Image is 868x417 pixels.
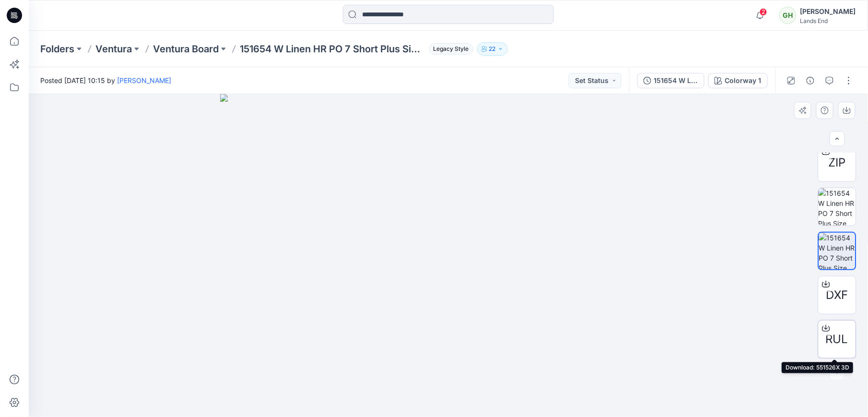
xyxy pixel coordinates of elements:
[489,44,496,54] p: 22
[800,6,856,17] div: [PERSON_NAME]
[819,233,856,269] img: 151654 W Linen HR PO 7 Short Plus Size (551526X)_Tension map
[760,8,767,16] span: 2
[803,73,818,88] button: Details
[153,42,219,56] a: Ventura Board
[117,76,171,84] a: [PERSON_NAME]
[800,17,856,24] div: Lands End
[637,73,704,88] button: 151654 W Linen HR PO 7 Short Plus Size (551526X)
[779,7,797,24] div: GH
[826,331,849,348] span: RUL
[40,42,74,56] a: Folders
[425,42,473,56] button: Legacy Style
[654,75,698,86] div: 151654 W Linen HR PO 7 Short Plus Size (551526X)
[429,43,473,55] span: Legacy Style
[829,154,846,171] span: ZIP
[826,286,848,304] span: DXF
[725,75,762,86] div: Colorway 1
[95,42,132,56] a: Ventura
[819,188,856,226] img: 151654 W Linen HR PO 7 Short Plus Size (551526X)_ Pressure map
[240,42,425,56] p: 151654 W Linen HR PO 7 Short Plus Size (551526X)
[40,75,171,85] span: Posted [DATE] 10:15 by
[220,94,677,417] img: eyJhbGciOiJIUzI1NiIsImtpZCI6IjAiLCJzbHQiOiJzZXMiLCJ0eXAiOiJKV1QifQ.eyJkYXRhIjp7InR5cGUiOiJzdG9yYW...
[708,73,768,88] button: Colorway 1
[477,42,508,56] button: 22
